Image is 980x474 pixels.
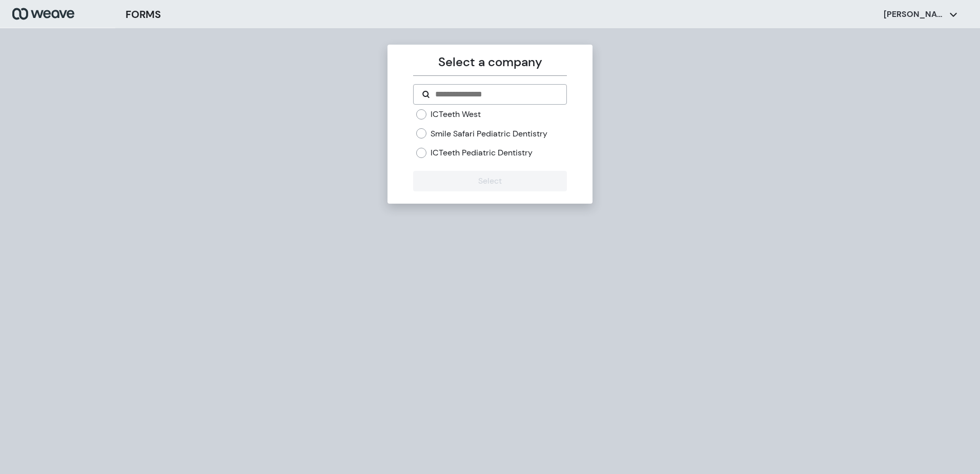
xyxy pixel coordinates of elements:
[884,9,945,20] p: [PERSON_NAME]
[413,53,566,71] p: Select a company
[413,171,566,191] button: Select
[434,88,558,101] input: Search
[126,7,161,22] h3: FORMS
[431,109,481,120] label: ICTeeth West
[431,128,547,140] label: Smile Safari Pediatric Dentistry
[431,147,533,159] label: ICTeeth Pediatric Dentistry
